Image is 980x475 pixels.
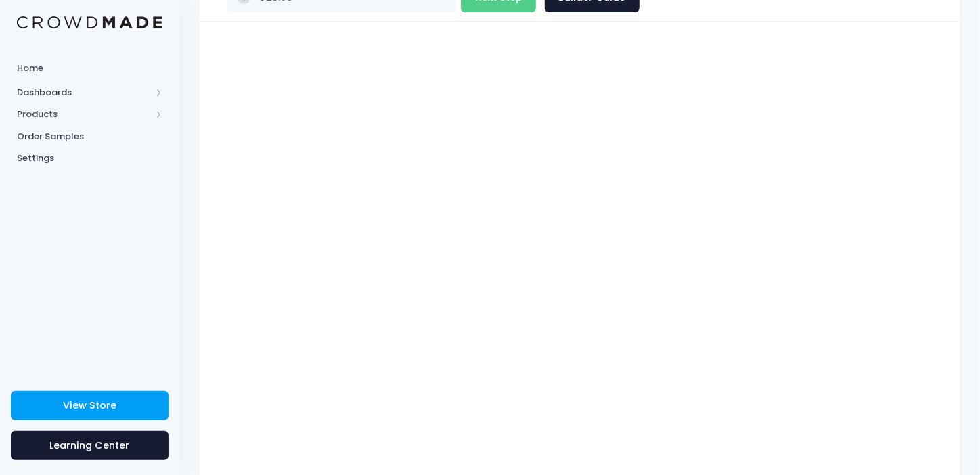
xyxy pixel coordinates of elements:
[50,438,130,452] span: Learning Center
[63,399,116,412] span: View Store
[17,152,162,165] span: Settings
[11,391,169,420] a: View Store
[17,16,162,29] img: Logo
[11,431,169,460] a: Learning Center
[17,86,151,99] span: Dashboards
[17,62,162,75] span: Home
[17,130,162,143] span: Order Samples
[17,108,151,121] span: Products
